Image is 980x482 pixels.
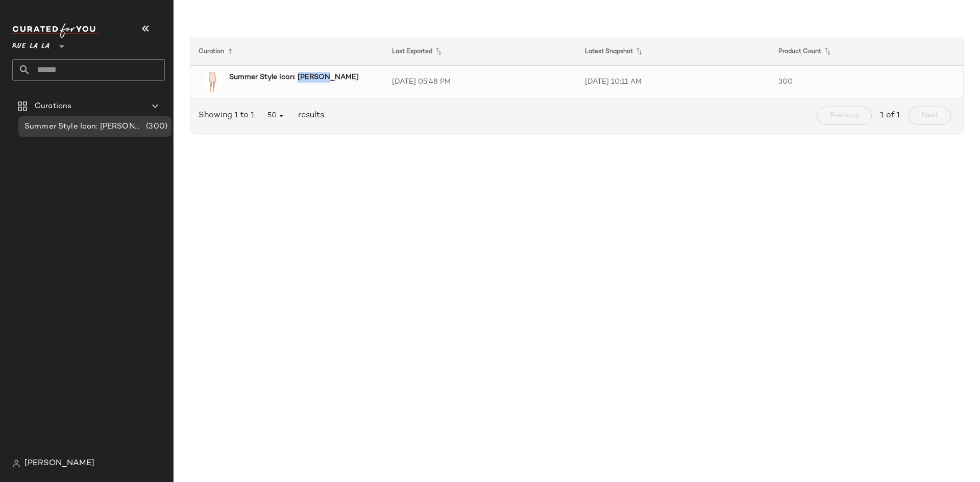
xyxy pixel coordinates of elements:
b: Summer Style Icon: [PERSON_NAME] [229,72,359,83]
span: Rue La La [12,35,50,53]
th: Latest Snapshot [577,37,770,66]
span: Showing 1 to 1 [199,110,259,122]
th: Product Count [770,37,964,66]
span: [PERSON_NAME] [24,458,94,470]
span: Summer Style Icon: [PERSON_NAME] [24,121,144,133]
span: results [294,110,324,122]
img: cfy_white_logo.C9jOOHJF.svg [12,23,99,38]
td: 300 [770,66,964,98]
img: 1415387259_RLLATH.jpg [203,72,223,92]
td: [DATE] 05:48 PM [384,66,577,98]
span: 50 [267,111,286,120]
img: svg%3e [12,460,20,468]
td: [DATE] 10:11 AM [577,66,770,98]
span: 1 of 1 [880,110,900,122]
button: 50 [259,107,294,125]
span: Curations [35,100,71,112]
span: (300) [144,121,167,133]
th: Last Exported [384,37,577,66]
th: Curation [190,37,384,66]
